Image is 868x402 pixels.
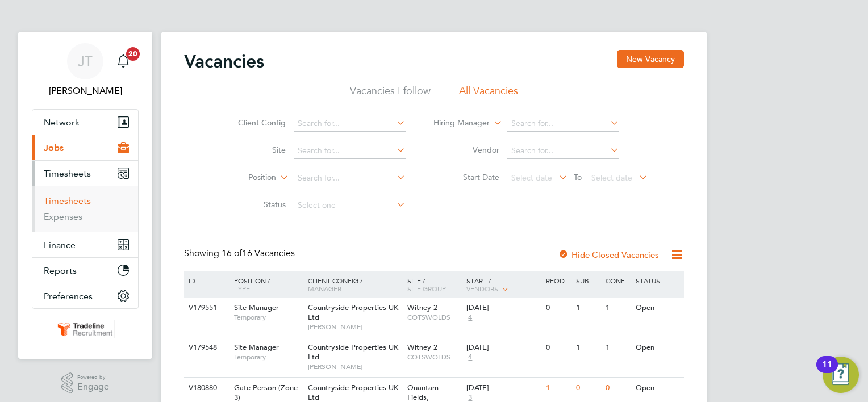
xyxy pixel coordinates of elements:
[305,271,404,298] div: Client Config /
[507,116,619,132] input: Search for...
[603,337,632,358] div: 1
[44,265,77,276] span: Reports
[573,337,603,358] div: 1
[466,284,498,293] span: Vendors
[617,50,684,68] button: New Vacancy
[407,313,461,322] span: COTSWOLDS
[77,372,109,382] span: Powered by
[32,161,138,186] button: Timesheets
[573,271,603,290] div: Sub
[464,271,543,299] div: Start /
[220,199,286,210] label: Status
[220,118,286,128] label: Client Config
[32,283,138,308] button: Preferences
[18,32,152,359] nav: Main navigation
[186,298,226,319] div: V179551
[407,342,437,352] span: Witney 2
[466,383,540,393] div: [DATE]
[32,43,139,98] a: JT[PERSON_NAME]
[44,291,93,301] span: Preferences
[32,186,138,232] div: Timesheets
[56,320,115,338] img: tradelinerecruitment-logo-retina.png
[543,271,573,290] div: Reqd
[633,298,682,319] div: Open
[32,110,138,135] button: Network
[466,343,540,353] div: [DATE]
[32,84,139,98] span: Jemima Topping
[186,337,226,358] div: V179548
[77,382,109,392] span: Engage
[234,383,298,402] span: Gate Person (Zone 3)
[823,357,859,393] button: Open Resource Center, 11 new notifications
[603,378,632,399] div: 0
[434,145,499,155] label: Vendor
[186,271,226,290] div: ID
[32,232,138,257] button: Finance
[126,47,140,61] span: 20
[222,248,295,259] span: 16 Vacancies
[407,284,446,293] span: Site Group
[112,43,135,79] a: 20
[184,50,264,73] h2: Vacancies
[350,84,431,104] li: Vacancies I follow
[511,173,552,183] span: Select date
[308,362,402,371] span: [PERSON_NAME]
[459,84,518,104] li: All Vacancies
[44,211,82,222] a: Expenses
[466,313,474,323] span: 4
[633,271,682,290] div: Status
[424,118,490,129] label: Hiring Manager
[78,54,93,69] span: JT
[407,353,461,362] span: COTSWOLDS
[308,342,398,362] span: Countryside Properties UK Ltd
[44,117,80,128] span: Network
[234,342,279,352] span: Site Manager
[507,143,619,159] input: Search for...
[466,353,474,362] span: 4
[603,298,632,319] div: 1
[543,378,573,399] div: 1
[308,323,402,332] span: [PERSON_NAME]
[466,303,540,313] div: [DATE]
[570,170,585,185] span: To
[222,248,242,259] span: 16 of
[294,198,406,213] input: Select one
[308,303,398,322] span: Countryside Properties UK Ltd
[603,271,632,290] div: Conf
[32,258,138,283] button: Reports
[558,249,659,260] label: Hide Closed Vacancies
[404,271,464,298] div: Site /
[32,135,138,160] button: Jobs
[44,240,76,250] span: Finance
[44,195,91,206] a: Timesheets
[822,365,832,379] div: 11
[573,378,603,399] div: 0
[591,173,632,183] span: Select date
[434,172,499,182] label: Start Date
[234,353,302,362] span: Temporary
[633,378,682,399] div: Open
[32,320,139,338] a: Go to home page
[294,143,406,159] input: Search for...
[308,284,341,293] span: Manager
[308,383,398,402] span: Countryside Properties UK Ltd
[543,298,573,319] div: 0
[44,168,91,179] span: Timesheets
[61,372,110,394] a: Powered byEngage
[186,378,226,399] div: V180880
[211,172,276,183] label: Position
[184,248,297,259] div: Showing
[234,303,279,312] span: Site Manager
[543,337,573,358] div: 0
[220,145,286,155] label: Site
[407,303,437,312] span: Witney 2
[234,284,250,293] span: Type
[234,313,302,322] span: Temporary
[633,337,682,358] div: Open
[44,143,64,153] span: Jobs
[294,116,406,132] input: Search for...
[226,271,305,298] div: Position /
[573,298,603,319] div: 1
[294,170,406,186] input: Search for...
